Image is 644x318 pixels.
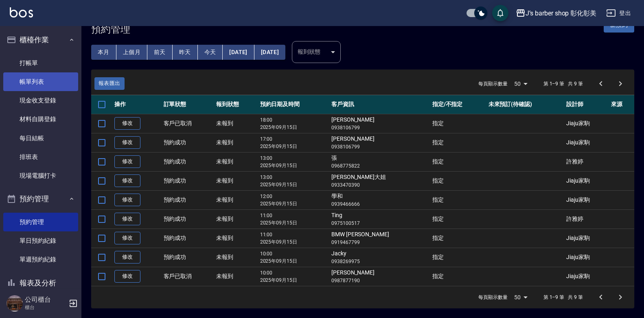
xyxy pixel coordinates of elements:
[25,304,66,311] p: 櫃台
[564,114,609,133] td: Jiaju家駒
[3,129,78,148] a: 每日結帳
[214,171,258,190] td: 未報到
[430,171,486,190] td: 指定
[564,95,609,114] th: 設計師
[564,229,609,248] td: Jiaju家駒
[254,45,285,60] button: [DATE]
[329,95,430,114] th: 客戶資訊
[260,124,327,131] p: 2025年09月15日
[430,190,486,209] td: 指定
[162,248,215,267] td: 預約成功
[214,209,258,229] td: 未報到
[329,209,430,229] td: Ting
[260,174,327,181] p: 13:00
[604,21,634,28] a: 新預約
[430,95,486,114] th: 指定/不指定
[478,80,508,87] p: 每頁顯示數量
[3,54,78,72] a: 打帳單
[173,45,198,60] button: 昨天
[260,238,327,246] p: 2025年09月15日
[91,45,116,60] button: 本月
[114,270,140,283] a: 修改
[329,133,430,152] td: [PERSON_NAME]
[260,269,327,277] p: 10:00
[25,296,66,304] h5: 公司櫃台
[94,77,125,90] a: 報表匯出
[564,248,609,267] td: Jiaju家駒
[3,231,78,250] a: 單日預約紀錄
[112,95,162,114] th: 操作
[543,80,583,87] p: 第 1–9 筆 共 9 筆
[114,117,140,130] a: 修改
[114,194,140,206] a: 修改
[214,267,258,286] td: 未報到
[162,133,215,152] td: 預約成功
[329,152,430,171] td: 張
[260,231,327,238] p: 11:00
[114,136,140,149] a: 修改
[258,95,329,114] th: 預約日期及時間
[260,219,327,227] p: 2025年09月15日
[331,124,428,131] p: 0938106799
[526,8,596,18] div: J’s barber shop 彰化彰美
[162,95,215,114] th: 訂單狀態
[223,45,254,60] button: [DATE]
[329,248,430,267] td: Jacky
[3,110,78,129] a: 材料自購登錄
[511,286,530,308] div: 50
[214,229,258,248] td: 未報到
[564,267,609,286] td: Jiaju家駒
[329,267,430,286] td: [PERSON_NAME]
[430,133,486,152] td: 指定
[162,152,215,171] td: 預約成功
[260,162,327,169] p: 2025年09月15日
[147,45,173,60] button: 前天
[214,152,258,171] td: 未報到
[430,152,486,171] td: 指定
[214,114,258,133] td: 未報到
[214,133,258,152] td: 未報到
[260,135,327,143] p: 17:00
[3,213,78,231] a: 預約管理
[162,267,215,286] td: 客戶已取消
[7,295,23,311] img: Person
[214,190,258,209] td: 未報到
[162,209,215,229] td: 預約成功
[329,190,430,209] td: 學和
[329,171,430,190] td: [PERSON_NAME]大姐
[114,155,140,168] a: 修改
[114,251,140,264] a: 修改
[3,272,78,294] button: 報表及分析
[3,72,78,91] a: 帳單列表
[430,209,486,229] td: 指定
[564,152,609,171] td: 許雅婷
[10,7,33,17] img: Logo
[331,220,428,227] p: 0975100517
[3,148,78,166] a: 排班表
[260,212,327,219] p: 11:00
[3,250,78,269] a: 單週預約紀錄
[331,258,428,265] p: 0938269975
[492,5,508,21] button: save
[162,190,215,209] td: 預約成功
[214,248,258,267] td: 未報到
[162,229,215,248] td: 預約成功
[114,213,140,225] a: 修改
[331,162,428,170] p: 0968775822
[162,114,215,133] td: 客戶已取消
[3,91,78,110] a: 現金收支登錄
[260,181,327,188] p: 2025年09月15日
[260,200,327,207] p: 2025年09月15日
[430,248,486,267] td: 指定
[478,294,508,301] p: 每頁顯示數量
[430,267,486,286] td: 指定
[260,277,327,284] p: 2025年09月15日
[162,171,215,190] td: 預約成功
[564,190,609,209] td: Jiaju家駒
[329,114,430,133] td: [PERSON_NAME]
[331,181,428,189] p: 0933470390
[260,257,327,265] p: 2025年09月15日
[430,229,486,248] td: 指定
[260,193,327,200] p: 12:00
[260,143,327,150] p: 2025年09月15日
